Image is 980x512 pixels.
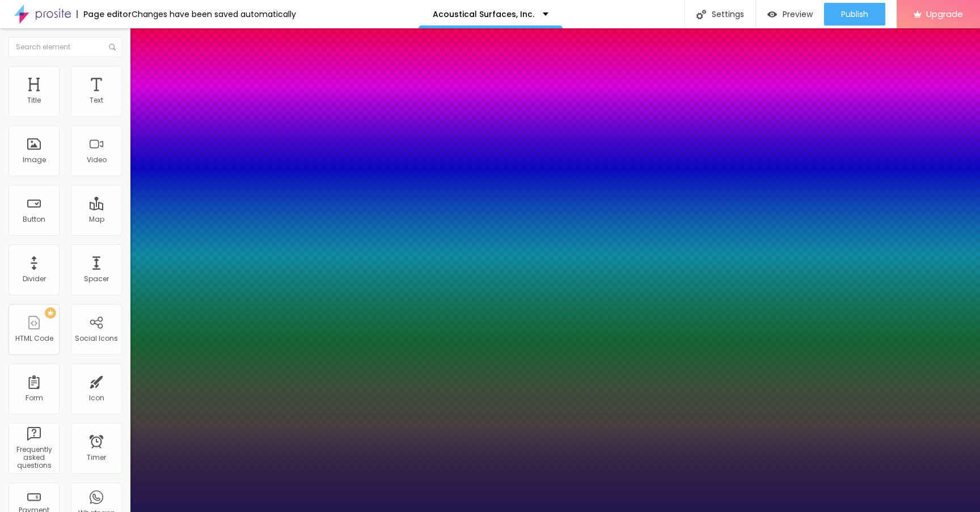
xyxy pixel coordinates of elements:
[87,454,106,462] div: Timer
[15,335,53,342] div: HTML Code
[756,3,824,26] button: Preview
[9,37,122,57] input: Search element
[132,10,296,18] div: Changes have been saved automatically
[23,215,45,223] div: Button
[433,10,534,18] p: Acoustical Surfaces, Inc.
[89,394,104,402] div: Icon
[841,10,868,19] span: Publish
[26,394,43,402] div: Form
[23,156,46,164] div: Image
[90,96,103,104] div: Text
[87,156,107,164] div: Video
[84,275,109,283] div: Spacer
[783,10,813,19] span: Preview
[824,3,885,26] button: Publish
[767,10,777,19] img: view-1.svg
[11,446,56,470] div: Frequently asked questions
[77,10,132,18] div: Page editor
[109,44,116,50] img: Icone
[23,275,46,283] div: Divider
[27,96,41,104] div: Title
[926,9,963,19] span: Upgrade
[75,335,118,342] div: Social Icons
[696,10,706,19] img: Icone
[89,215,104,223] div: Map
